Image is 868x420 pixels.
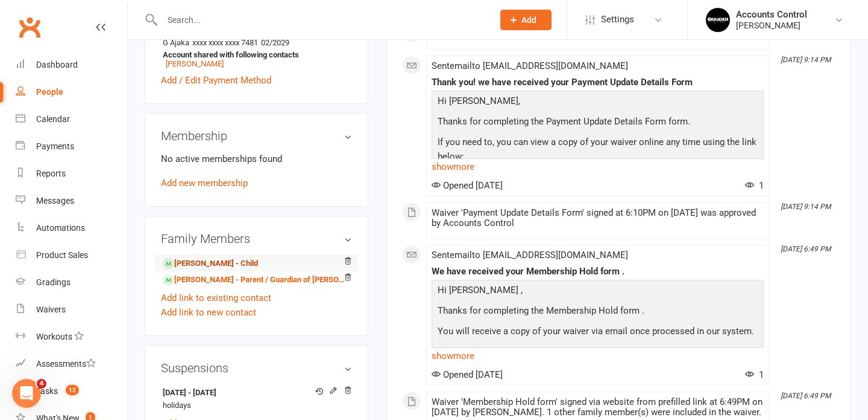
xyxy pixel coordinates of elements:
[161,291,271,305] a: Add link to existing contact
[36,196,74,205] div: Messages
[159,11,485,28] input: Search...
[36,169,66,178] div: Reports
[16,133,127,160] a: Payments
[161,232,352,245] h3: Family Members
[16,296,127,323] a: Waivers
[435,303,761,321] p: Thanks for completing the Membership Hold form .
[736,9,807,20] div: Accounts Control
[781,56,831,64] i: [DATE] 9:14 PM
[435,344,761,362] p: Obrigado,
[16,106,127,133] a: Calendar
[36,114,70,124] div: Calendar
[16,215,127,242] a: Automations
[36,359,96,369] div: Assessments
[36,305,66,314] div: Waivers
[161,178,248,189] a: Add new membership
[435,324,761,341] p: You will receive a copy of your waiver via email once processed in our system.
[432,369,503,380] span: Opened [DATE]
[161,152,352,166] p: No active memberships found
[432,158,764,175] a: show more
[500,10,552,30] button: Add
[745,180,764,191] span: 1
[166,59,224,68] a: [PERSON_NAME]
[16,160,127,187] a: Reports
[12,379,41,408] iframe: Intercom live chat
[163,257,258,270] a: [PERSON_NAME] - Child
[36,277,71,287] div: Gradings
[16,51,127,79] a: Dashboard
[36,332,72,341] div: Workouts
[435,114,761,132] p: Thanks for completing the Payment Update Details Form form.
[16,323,127,351] a: Workouts
[37,379,46,389] span: 4
[36,386,58,396] div: Tasks
[161,361,352,375] h3: Suspensions
[161,305,256,320] a: Add link to new contact
[161,129,352,143] h3: Membership
[781,245,831,253] i: [DATE] 6:49 PM
[163,274,346,286] a: [PERSON_NAME] - Parent / Guardian of [PERSON_NAME]
[435,135,761,167] p: If you need to, you can view a copy of your waiver online any time using the link below:
[432,267,764,277] div: We have received your Membership Hold form .
[66,385,79,395] span: 12
[435,94,761,111] p: Hi [PERSON_NAME],
[432,208,764,228] div: Waiver 'Payment Update Details Form' signed at 6:10PM on [DATE] was approved by Accounts Control
[163,387,346,399] strong: [DATE] - [DATE]
[14,12,45,42] a: Clubworx
[781,392,831,400] i: [DATE] 6:49 PM
[16,351,127,378] a: Assessments
[435,283,761,300] p: Hi [PERSON_NAME] ,
[16,269,127,296] a: Gradings
[16,79,127,106] a: People
[432,77,764,88] div: Thank you! we have received your Payment Update Details Form
[745,369,764,380] span: 1
[36,141,74,151] div: Payments
[736,20,807,31] div: [PERSON_NAME]
[36,87,63,97] div: People
[521,15,536,25] span: Add
[161,73,271,88] a: Add / Edit Payment Method
[36,60,78,69] div: Dashboard
[432,250,628,260] span: Sent email to [EMAIL_ADDRESS][DOMAIN_NAME]
[161,384,352,413] li: holidays
[161,27,352,70] li: G Ajaka
[601,6,634,33] span: Settings
[36,223,85,233] div: Automations
[432,180,503,191] span: Opened [DATE]
[16,242,127,269] a: Product Sales
[36,250,88,260] div: Product Sales
[781,202,831,211] i: [DATE] 9:14 PM
[163,50,346,59] strong: Account shared with following contacts
[432,397,764,418] div: Waiver 'Membership Hold form' signed via website from prefilled link at 6:49PM on [DATE] by [PERS...
[16,378,127,405] a: Tasks 12
[16,187,127,215] a: Messages
[706,8,730,32] img: thumb_image1701918351.png
[261,38,289,47] span: 02/2029
[432,60,628,71] span: Sent email to [EMAIL_ADDRESS][DOMAIN_NAME]
[192,38,258,47] span: xxxx xxxx xxxx 7481
[432,347,764,364] a: show more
